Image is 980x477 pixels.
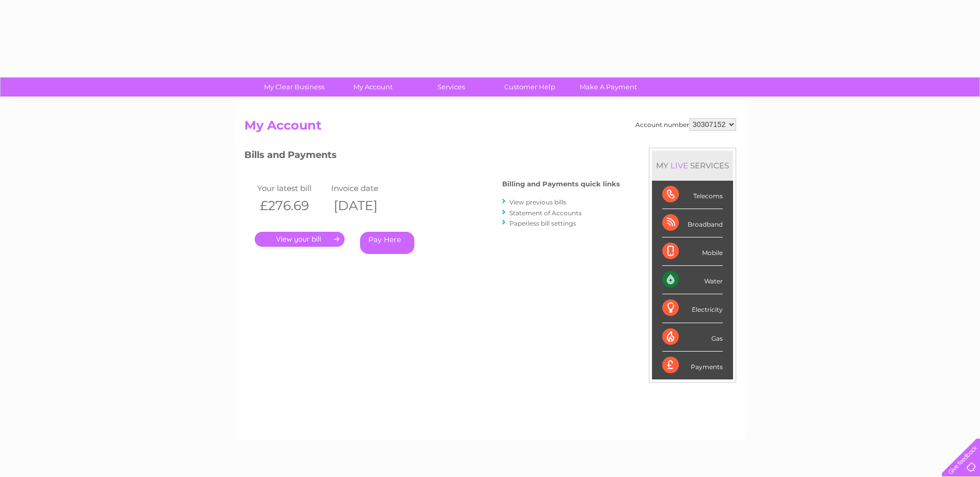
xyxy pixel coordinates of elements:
[662,237,723,266] div: Mobile
[662,266,723,294] div: Water
[509,209,582,217] a: Statement of Accounts
[255,232,345,247] a: .
[487,77,572,97] a: Customer Help
[255,195,329,216] th: £276.69
[662,352,723,379] div: Payments
[244,118,736,138] h2: My Account
[662,294,723,323] div: Electricity
[662,181,723,209] div: Telecoms
[668,161,690,170] div: LIVE
[330,77,415,97] a: My Account
[255,181,329,195] td: Your latest bill
[652,151,733,180] div: MY SERVICES
[662,323,723,352] div: Gas
[635,118,736,131] div: Account number
[509,219,576,227] a: Paperless bill settings
[409,77,494,97] a: Services
[252,77,337,97] a: My Clear Business
[360,232,414,254] a: Pay Here
[244,148,620,166] h3: Bills and Payments
[502,180,620,188] h4: Billing and Payments quick links
[662,209,723,237] div: Broadband
[566,77,651,97] a: Make A Payment
[329,195,403,216] th: [DATE]
[509,198,566,206] a: View previous bills
[329,181,403,195] td: Invoice date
